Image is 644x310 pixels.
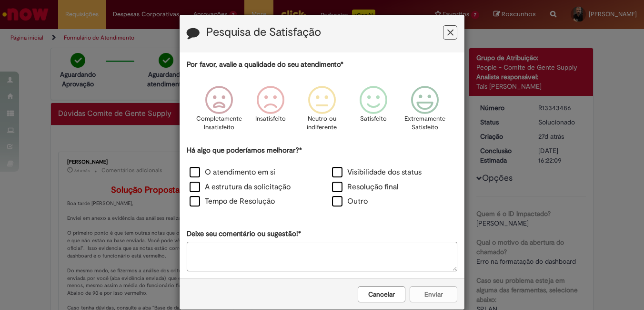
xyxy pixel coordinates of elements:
div: Neutro ou indiferente [298,79,346,144]
label: O atendimento em si [190,167,275,178]
div: Satisfeito [349,79,398,144]
button: Cancelar [358,286,405,302]
div: Há algo que poderíamos melhorar?* [187,145,457,210]
p: Extremamente Satisfeito [404,114,445,132]
p: Satisfeito [360,114,387,124]
p: Completamente Insatisfeito [196,114,242,132]
div: Extremamente Satisfeito [401,79,449,144]
label: Pesquisa de Satisfação [206,26,321,39]
p: Insatisfeito [255,114,286,124]
label: A estrutura da solicitação [190,182,291,193]
label: Resolução final [332,182,399,193]
label: Tempo de Resolução [190,196,275,207]
label: Deixe seu comentário ou sugestão!* [187,229,301,239]
label: Outro [332,196,368,207]
label: Por favor, avalie a qualidade do seu atendimento* [187,60,343,70]
div: Insatisfeito [246,79,295,144]
p: Neutro ou indiferente [305,114,339,132]
div: Completamente Insatisfeito [194,79,243,144]
label: Visibilidade dos status [332,167,422,178]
